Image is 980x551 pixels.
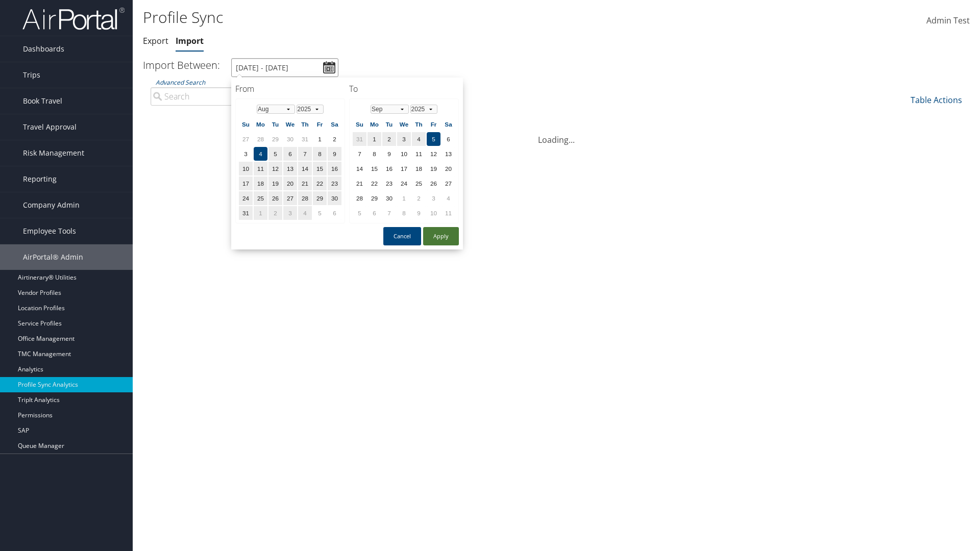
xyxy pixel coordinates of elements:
td: 30 [283,132,297,146]
h1: Profile Sync [143,7,694,28]
h4: To [349,83,459,94]
td: 9 [382,147,396,161]
td: 11 [254,162,267,176]
td: 3 [397,132,411,146]
td: 24 [239,191,253,205]
td: 7 [353,147,366,161]
span: Book Travel [23,88,62,114]
th: Th [298,117,312,131]
h3: Import Between: [143,58,220,72]
td: 3 [427,191,440,205]
th: Sa [442,117,455,131]
td: 20 [442,162,455,176]
span: Employee Tools [23,218,76,244]
td: 29 [367,191,381,205]
td: 1 [313,132,327,146]
span: Company Admin [23,192,80,218]
td: 8 [313,147,327,161]
td: 6 [367,206,381,220]
input: Advanced Search [151,87,342,106]
span: AirPortal® Admin [23,244,83,270]
td: 28 [298,191,312,205]
a: Table Actions [911,94,962,106]
th: We [283,117,297,131]
td: 18 [254,177,267,190]
td: 28 [254,132,267,146]
td: 17 [239,177,253,190]
td: 16 [328,162,341,176]
td: 27 [283,191,297,205]
td: 2 [268,206,282,220]
td: 22 [313,177,327,190]
td: 1 [367,132,381,146]
span: Admin Test [926,15,970,26]
td: 9 [412,206,426,220]
td: 22 [367,177,381,190]
td: 6 [442,132,455,146]
td: 21 [298,177,312,190]
span: Travel Approval [23,114,77,140]
td: 6 [328,206,341,220]
th: Fr [427,117,440,131]
td: 12 [427,147,440,161]
td: 27 [442,177,455,190]
td: 29 [268,132,282,146]
td: 11 [412,147,426,161]
span: Dashboards [23,36,64,62]
a: Advanced Search [156,78,205,87]
th: Mo [254,117,267,131]
td: 31 [298,132,312,146]
th: Su [239,117,253,131]
td: 7 [298,147,312,161]
button: Cancel [383,227,421,245]
span: Reporting [23,166,57,192]
th: Su [353,117,366,131]
a: Export [143,35,168,46]
td: 1 [254,206,267,220]
td: 10 [427,206,440,220]
td: 27 [239,132,253,146]
td: 14 [353,162,366,176]
td: 26 [427,177,440,190]
td: 20 [283,177,297,190]
td: 6 [283,147,297,161]
a: Import [176,35,204,46]
span: Trips [23,62,40,88]
td: 2 [382,132,396,146]
td: 17 [397,162,411,176]
td: 13 [283,162,297,176]
td: 26 [268,191,282,205]
td: 7 [382,206,396,220]
th: Th [412,117,426,131]
th: Mo [367,117,381,131]
td: 1 [397,191,411,205]
td: 8 [397,206,411,220]
td: 18 [412,162,426,176]
td: 10 [239,162,253,176]
button: Apply [423,227,459,245]
td: 9 [328,147,341,161]
img: airportal-logo.png [22,7,125,31]
td: 31 [239,206,253,220]
td: 3 [283,206,297,220]
td: 29 [313,191,327,205]
td: 25 [254,191,267,205]
td: 8 [367,147,381,161]
td: 5 [427,132,440,146]
td: 13 [442,147,455,161]
td: 5 [268,147,282,161]
td: 2 [412,191,426,205]
td: 5 [313,206,327,220]
th: Fr [313,117,327,131]
td: 11 [442,206,455,220]
th: We [397,117,411,131]
td: 12 [268,162,282,176]
div: Loading... [143,121,970,146]
td: 2 [328,132,341,146]
th: Tu [268,117,282,131]
td: 19 [427,162,440,176]
td: 15 [313,162,327,176]
td: 10 [397,147,411,161]
td: 16 [382,162,396,176]
h4: From [235,83,345,94]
